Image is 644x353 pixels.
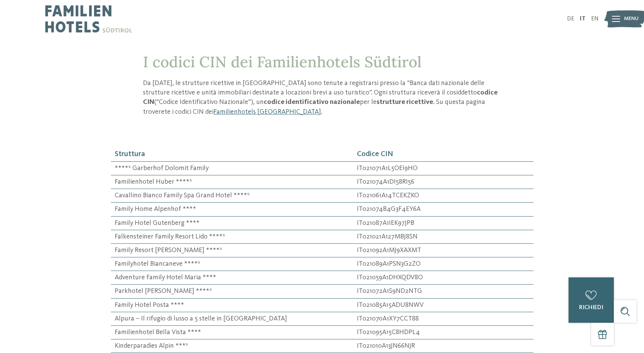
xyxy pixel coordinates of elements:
[357,247,421,254] span: IT021092A1MJ9XAXMT
[115,329,201,336] span: Familienhotel Bella Vista ****
[115,274,216,281] span: Adventure Family Hotel Maria ****
[111,147,353,162] th: Struttura
[264,99,360,105] strong: codice identificativo nazionale
[115,247,222,254] span: Family Resort [PERSON_NAME] ****ˢ
[214,108,321,115] a: Familienhotels [GEOGRAPHIC_DATA]
[624,15,639,23] span: Menu
[115,233,225,240] span: Falkensteiner Family Resort Lido ****ˢ
[357,260,421,267] span: IT021089A1PSN3G2ZO
[115,220,200,226] span: Family Hotel Gutenberg ****
[357,206,421,212] span: IT021074B4G3F4EY6A
[357,342,415,349] span: IT021010A13JN66NJR
[115,178,192,185] span: Familienhotel Huber ****ˢ
[357,288,422,294] span: IT021072A1S9ND2NTG
[115,315,287,322] span: Alpura – Il rifugio di lusso a 5 stelle in [GEOGRAPHIC_DATA]
[579,305,603,311] span: richiedi
[591,16,599,22] a: EN
[115,302,184,308] span: Family Hotel Posta ****
[567,16,574,22] a: DE
[357,315,419,322] span: IT021070A1XY7CCT88
[143,79,501,117] p: Da [DATE], le strutture ricettive in [GEOGRAPHIC_DATA] sono tenute a registrarsi presso la “Banca...
[115,288,212,294] span: Parkhotel [PERSON_NAME] ****ˢ
[115,165,209,172] span: ****ˢ Garberhof Dolomit Family
[115,260,200,267] span: Familyhotel Biancaneve ****ˢ
[569,277,614,323] a: richiedi
[580,16,586,22] a: IT
[357,302,424,308] span: IT021085A15ADU8NWV
[357,329,420,336] span: IT021095A15C8HDPL4
[357,192,419,199] span: IT021061A14TCEKZKO
[377,99,433,105] strong: strutture ricettive
[115,192,250,199] span: Cavallino Bianco Family Spa Grand Hotel ****ˢ
[115,206,196,212] span: Family Home Alpenhof ****
[353,147,533,162] th: Codice CIN
[357,274,423,281] span: IT021059A1DHXQDV8O
[115,342,188,349] span: Kinderparadies Alpin ***ˢ
[357,165,418,172] span: IT021071A1L5OEI9HO
[143,52,421,71] span: I codici CIN dei Familienhotels Südtirol
[357,178,414,185] span: IT021074A1DI58RI56
[357,233,418,240] span: IT021021A127MBJ8SN
[357,220,414,226] span: IT021087A1IEK97JPB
